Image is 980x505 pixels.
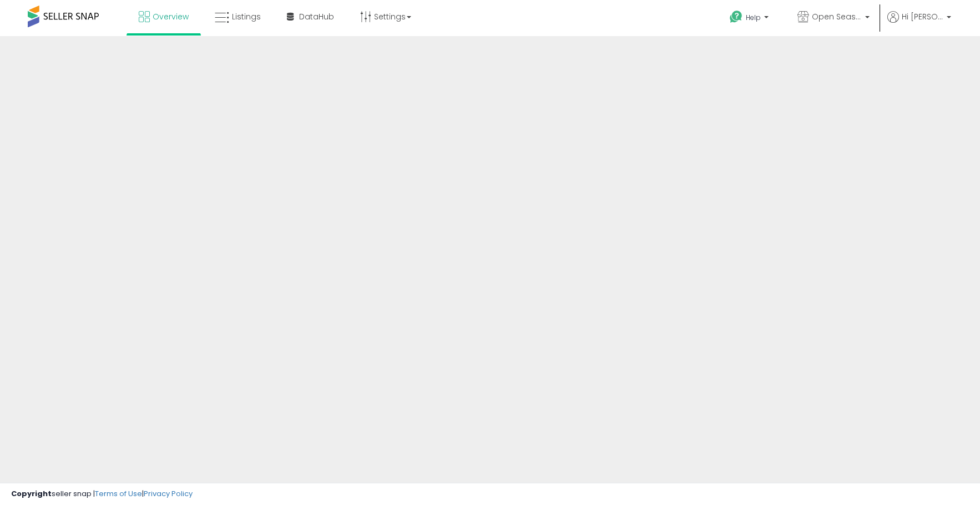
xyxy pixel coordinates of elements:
div: seller snap | | [11,489,193,499]
a: Privacy Policy [144,488,193,499]
span: DataHub [299,11,334,22]
span: Overview [153,11,189,22]
strong: Copyright [11,488,52,499]
a: Help [721,2,780,36]
span: Open Seasons [812,11,862,22]
a: Hi [PERSON_NAME] [887,11,951,36]
span: Help [746,13,761,22]
i: Get Help [729,10,743,24]
span: Listings [232,11,261,22]
span: Hi [PERSON_NAME] [902,11,943,22]
a: Terms of Use [95,488,142,499]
